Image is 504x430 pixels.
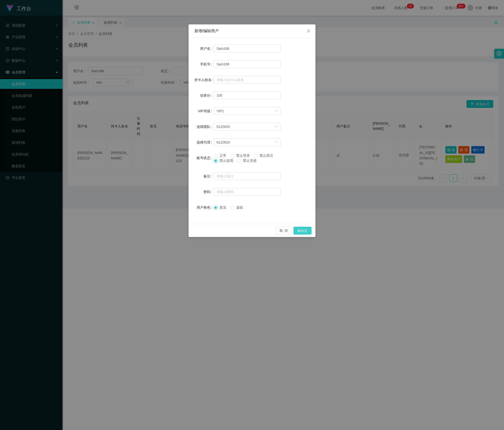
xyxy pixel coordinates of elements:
i: 图标： 下 [275,110,278,113]
font: 禁止充值 [243,159,257,163]
label: 手机号： [200,62,214,66]
font: 6122620 [217,125,230,129]
font: 正常 [220,154,226,157]
font: VIP1 [217,109,224,113]
label: 用户名： [200,47,214,51]
font: 选择团队 [197,125,210,129]
font: VIP等级 [198,109,210,113]
input: 请输入用户名 [214,45,281,52]
label: 选择团队： [197,125,214,129]
label: 密码： [203,190,214,194]
font: 选择代理 [197,140,210,144]
input: 请输入备注 [214,172,281,180]
div: 6122611 [217,123,230,130]
font: 备注 [203,174,210,178]
i: 图标： 关闭 [307,29,311,33]
input: 请输入信誉分 [214,92,281,99]
font: 信誉分 [200,93,210,97]
font: 用户名 [200,47,210,51]
label: 信誉分： [200,93,214,97]
div: VIP1 [217,107,224,115]
font: 手机号 [200,62,210,66]
font: 虚拟 [236,205,243,209]
input: 请输入手机号 [214,60,281,68]
font: 用户角色 [197,205,210,209]
font: 新增/编辑用户 [194,29,219,33]
font: 禁止提现 [220,159,233,163]
i: 图标： 下 [275,141,278,144]
label: 持卡人姓名： [194,78,215,82]
input: 请输入密码 [214,188,281,196]
label: 备注： [203,174,214,178]
font: 密码 [203,190,210,194]
label: 用户角色： [197,205,214,209]
font: 账号状态 [197,156,210,160]
button: 关闭 [302,24,315,38]
font: 禁止登录 [236,154,250,157]
font: 禁止投注 [260,154,273,157]
font: 持卡人姓名 [194,78,212,82]
label: 账号状态： [197,156,214,160]
font: 6122624 [217,140,230,144]
label: 选择代理： [197,140,214,144]
i: 图标： 下 [275,125,278,129]
button: 取消 [276,227,292,235]
label: VIP等级： [198,109,213,113]
input: 请输入持卡人姓名 [214,76,281,84]
font: 真实 [220,205,226,209]
button: 确实定 [293,227,312,235]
